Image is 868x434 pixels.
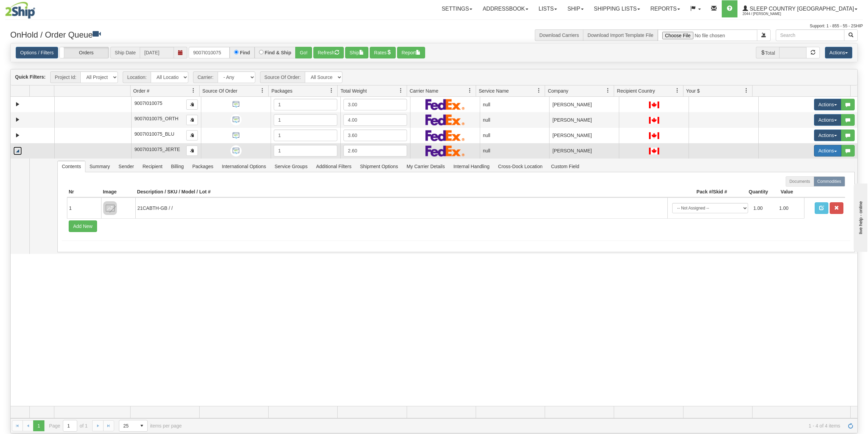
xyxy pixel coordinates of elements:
a: Download Carriers [539,32,579,38]
a: Settings [436,0,477,17]
a: Expand [13,100,22,109]
a: Expand [13,131,22,140]
span: Summary [85,161,114,172]
span: Source Of Order [202,87,238,94]
span: Total Weight [340,87,367,94]
th: Nr [67,187,101,198]
span: Page of 1 [49,420,88,432]
span: Recipient [138,161,166,172]
td: [PERSON_NAME] [549,112,619,127]
th: Value [770,187,804,198]
a: Options / Filters [16,47,58,58]
button: Search [844,29,858,41]
img: API [230,114,242,125]
span: Sender [114,161,138,172]
label: Find [240,50,250,55]
td: [PERSON_NAME] [549,143,619,159]
span: 1 - 4 of 4 items [191,423,840,429]
span: Cross-Dock Location [494,161,547,172]
img: API [230,99,242,110]
span: Internal Handling [449,161,494,172]
th: Image [101,187,135,198]
button: Actions [814,114,841,126]
span: Sleep Country [GEOGRAPHIC_DATA] [748,6,854,12]
input: Search [776,29,844,41]
a: Reports [645,0,685,17]
a: Ship [562,0,588,17]
a: Expand [13,116,22,124]
span: Project Id: [50,71,80,83]
span: select [136,420,147,431]
img: CA [649,148,659,154]
a: Download Import Template File [587,32,653,38]
a: Your $ filter column settings [741,85,752,96]
img: FedEx Express® [425,145,465,157]
span: Service Groups [270,161,311,172]
iframe: chat widget [852,182,867,252]
a: Packages filter column settings [326,85,337,96]
span: Order # [133,87,149,94]
td: null [480,112,550,127]
a: Sleep Country [GEOGRAPHIC_DATA] 2044 / [PERSON_NAME] [737,0,863,17]
label: Find & Ship [265,50,291,55]
a: Shipping lists [589,0,645,17]
img: FedEx Express® [425,130,465,141]
button: Actions [814,99,841,110]
img: CA [649,117,659,124]
a: Total Weight filter column settings [395,85,407,96]
img: 8DAB37Fk3hKpn3AAAAAElFTkSuQmCC [103,201,117,215]
a: Company filter column settings [602,85,614,96]
button: Report [397,47,425,58]
a: Order # filter column settings [188,85,199,96]
span: 9007I010075_JERTE [134,147,180,152]
span: Source Of Order: [260,71,305,83]
button: Go! [295,47,312,58]
td: [PERSON_NAME] [549,97,619,112]
a: Source Of Order filter column settings [257,85,268,96]
img: FedEx Express® [425,114,465,125]
div: live help - online [5,6,63,11]
span: Page 1 [33,420,44,431]
span: Company [548,87,568,94]
input: Import [658,29,757,41]
span: Your $ [686,87,700,94]
span: items per page [119,420,182,432]
span: Ship Date [110,47,140,58]
span: Carrier Name [410,87,438,94]
a: Collapse [13,147,22,155]
th: Pack #/Skid # [667,187,729,198]
span: 9007I010075 [134,100,162,106]
img: CA [649,132,659,139]
a: Recipient Country filter column settings [672,85,683,96]
th: Description / SKU / Model / Lot # [135,187,667,198]
a: Refresh [845,420,856,431]
a: Addressbook [477,0,533,17]
a: Service Name filter column settings [533,85,545,96]
img: FedEx Express® [425,99,465,110]
td: 21CABTH-GB / / [135,198,667,218]
button: Copy to clipboard [186,146,198,156]
a: Carrier Name filter column settings [464,85,476,96]
img: CA [649,101,659,108]
label: Quick Filters: [15,73,45,80]
img: API [230,130,242,141]
span: 2044 / [PERSON_NAME] [743,11,794,17]
button: Copy to clipboard [186,130,198,140]
h3: OnHold / Order Queue [10,29,429,39]
button: Actions [814,145,841,157]
label: Orders [60,47,109,58]
span: Shipment Options [356,161,402,172]
input: Page 1 [63,420,77,431]
span: Packages [271,87,292,94]
td: 1 [67,198,101,218]
th: Quantity [729,187,770,198]
button: Actions [825,47,852,58]
label: Commodities [814,176,845,187]
img: API [230,145,242,157]
span: International Options [218,161,270,172]
td: null [480,143,550,159]
button: Copy to clipboard [186,99,198,110]
span: Additional Filters [312,161,356,172]
td: null [480,97,550,112]
div: grid toolbar [11,69,857,85]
